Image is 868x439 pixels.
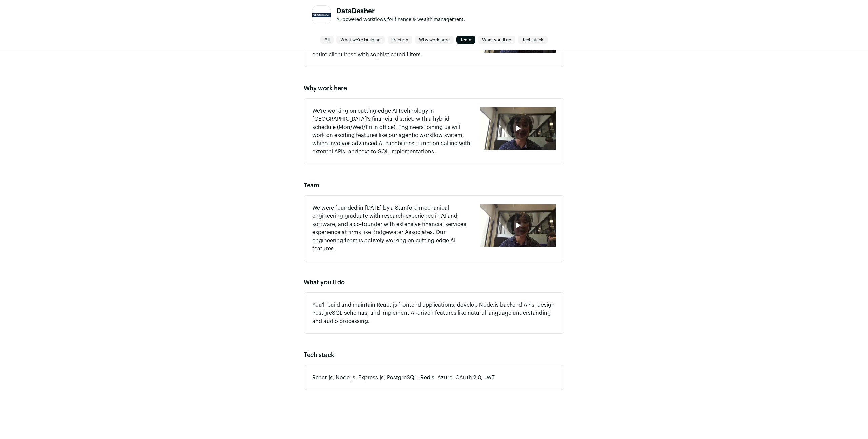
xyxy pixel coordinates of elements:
[388,36,412,44] a: Traction
[304,350,564,360] h2: Tech stack
[336,8,465,15] h1: DataDasher
[312,301,556,325] p: You'll build and maintain React.js frontend applications, develop Node.js backend APIs, design Po...
[456,36,475,44] a: Team
[312,374,556,382] p: React.js, Node.js, Express.js, PostgreSQL, Redis, Azure, OAuth 2.0, JWT
[478,36,515,44] a: What you'll do
[336,17,465,22] span: AI-powered workflows for finance & wealth management.
[312,107,472,156] p: We're working on cutting-edge AI technology in [GEOGRAPHIC_DATA]'s financial district, with a hyb...
[312,204,472,253] p: We were founded in [DATE] by a Stanford mechanical engineering graduate with research experience ...
[304,180,564,190] h2: Team
[312,13,331,18] img: 5ea263cf0c28d7e3455a8b28ff74034307efce2722f8c6cf0fe1af1be6d55519.jpg
[304,83,564,93] h2: Why work here
[518,36,548,44] a: Tech stack
[304,278,564,287] h2: What you'll do
[415,36,454,44] a: Why work here
[320,36,334,44] a: All
[336,36,385,44] a: What we're building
